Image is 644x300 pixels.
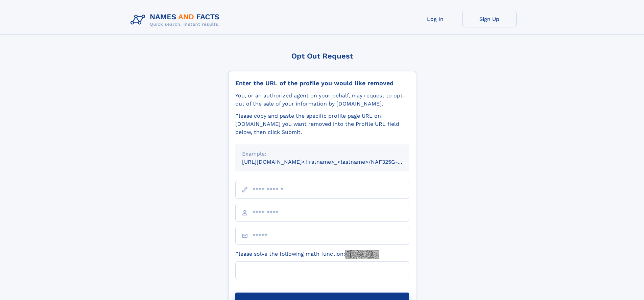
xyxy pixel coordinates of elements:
[228,52,416,60] div: Opt Out Request
[242,150,402,158] div: Example:
[128,11,225,29] img: Logo Names and Facts
[235,92,409,108] div: You, or an authorized agent on your behalf, may request to opt-out of the sale of your informatio...
[462,11,517,27] a: Sign Up
[242,159,422,165] small: [URL][DOMAIN_NAME]<firstname>_<lastname>/NAF325G-xxxxxxxx
[235,79,409,87] div: Enter the URL of the profile you would like removed
[235,112,409,136] div: Please copy and paste the specific profile page URL on [DOMAIN_NAME] you want removed into the Pr...
[408,11,462,27] a: Log In
[235,250,379,259] label: Please solve the following math function:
